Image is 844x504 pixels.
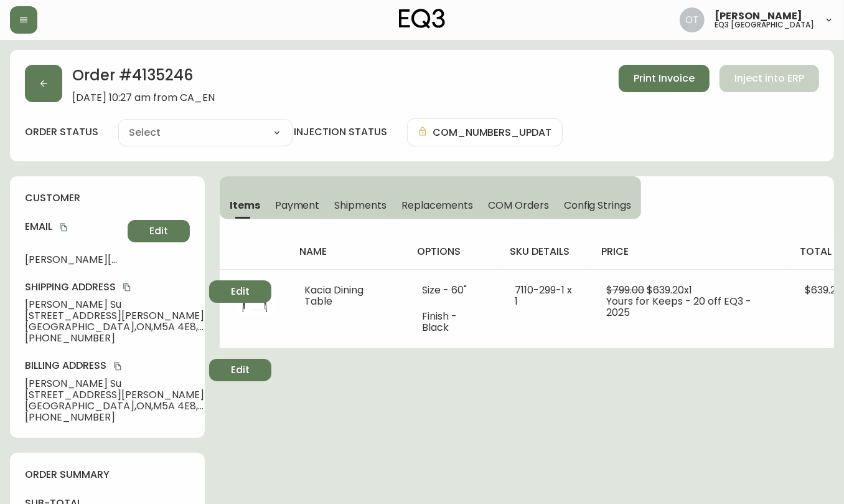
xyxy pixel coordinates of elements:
span: COM Orders [488,199,549,212]
span: [PHONE_NUMBER] [25,412,204,423]
span: $799.00 [606,283,644,297]
span: [PERSON_NAME] Su [25,378,204,389]
span: [GEOGRAPHIC_DATA] , ON , M5A 4E8 , CA [25,321,204,333]
span: Edit [231,285,250,298]
span: [PHONE_NUMBER] [25,333,204,344]
span: Edit [231,363,250,377]
span: Replacements [401,199,473,212]
h4: Shipping Address [25,280,204,294]
span: Payment [275,199,320,212]
h5: eq3 [GEOGRAPHIC_DATA] [715,21,814,29]
span: Config Strings [564,199,631,212]
span: [PERSON_NAME] [715,11,802,21]
span: $639.20 [805,283,842,297]
li: Size - 60" [422,285,485,296]
button: Edit [209,359,271,381]
span: [PERSON_NAME] Su [25,299,204,310]
button: Print Invoice [619,65,710,92]
img: 7110-299-MC-400-1-cljg6tcwr00xp0170jgvsuw5j.jpg [235,285,274,325]
h4: price [601,245,780,259]
span: Edit [149,224,168,238]
button: copy [111,360,124,373]
h4: Billing Address [25,359,204,373]
label: order status [25,125,98,139]
h4: customer [25,191,190,205]
span: Print Invoice [634,72,695,85]
span: [DATE] 10:27 am from CA_EN [72,92,215,103]
li: Finish - Black [422,311,485,333]
button: copy [121,281,133,293]
span: Kacia Dining Table [304,283,363,308]
button: copy [57,221,70,234]
img: 5d4d18d254ded55077432b49c4cb2919 [680,7,705,32]
span: Items [230,199,260,212]
h4: sku details [510,245,581,259]
button: Edit [128,220,190,242]
span: [PERSON_NAME][DOMAIN_NAME][EMAIL_ADDRESS][DOMAIN_NAME] [25,254,123,265]
span: [STREET_ADDRESS][PERSON_NAME] [25,310,204,321]
span: [STREET_ADDRESS][PERSON_NAME] [25,389,204,401]
h4: name [299,245,397,259]
span: $639.20 x 1 [647,283,692,297]
img: logo [399,9,445,29]
h4: Email [25,220,123,234]
span: Yours for Keeps - 20 off EQ3 - 2025 [606,294,751,320]
button: Edit [209,280,271,303]
h4: options [417,245,490,259]
h4: order summary [25,468,190,482]
h4: injection status [294,125,387,139]
h2: Order # 4135246 [72,65,215,92]
span: Shipments [334,199,387,212]
span: 7110-299-1 x 1 [515,283,572,308]
span: [GEOGRAPHIC_DATA] , ON , M5A 4E8 , CA [25,401,204,412]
